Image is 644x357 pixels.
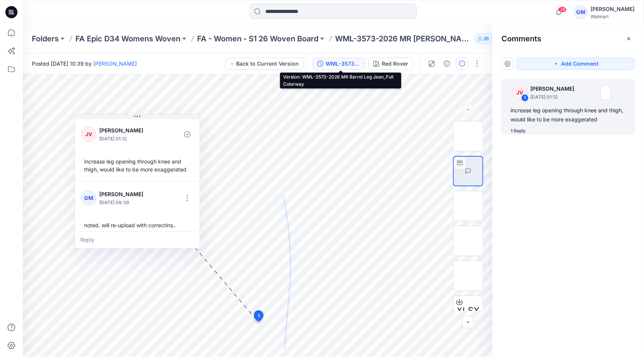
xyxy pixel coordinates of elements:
[474,33,499,44] button: 26
[517,58,635,70] button: Add Comment
[530,93,579,101] p: [DATE] 01:12
[501,34,541,43] h2: Comments
[81,154,193,176] div: increase leg opening through knee and thigh, would like to be more exaggerated
[512,85,527,100] div: JV
[99,190,149,199] p: [PERSON_NAME]
[558,6,567,13] span: 28
[93,60,137,67] a: [PERSON_NAME]
[326,60,360,68] div: WML-3573-2026 MR Barrel Leg Jean_Full Colorway
[99,135,161,143] p: [DATE] 01:12
[511,127,526,135] div: 1 Reply
[511,106,626,124] div: increase leg opening through knee and thigh, would like to be more exaggerated
[32,33,59,44] a: Folders
[75,33,180,44] a: FA Epic D34 Womens Woven
[368,58,413,70] button: Red Rover
[441,58,453,70] button: Details
[225,58,304,70] button: Back to Current Version
[484,35,489,43] p: 26
[591,5,635,14] div: [PERSON_NAME]
[591,14,635,19] div: Walmart
[99,199,149,206] p: [DATE] 09:39
[382,60,408,68] div: Red Rover
[32,60,137,68] span: Posted [DATE] 10:39 by
[335,33,471,44] p: WML-3573-2026 MR [PERSON_NAME]
[99,126,161,135] p: [PERSON_NAME]
[574,5,588,19] div: GM
[530,84,579,93] p: [PERSON_NAME]
[197,33,318,44] a: FA - Women - S1 26 Woven Board
[75,231,199,248] div: Reply
[521,94,529,102] div: 1
[81,127,96,142] div: JV
[81,218,193,232] div: noted. will re-upload with correctins..
[312,58,365,70] button: WML-3573-2026 MR Barrel Leg Jean_Full Colorway
[81,190,96,206] div: GM
[457,304,480,318] span: XLSX
[258,313,260,319] span: 1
